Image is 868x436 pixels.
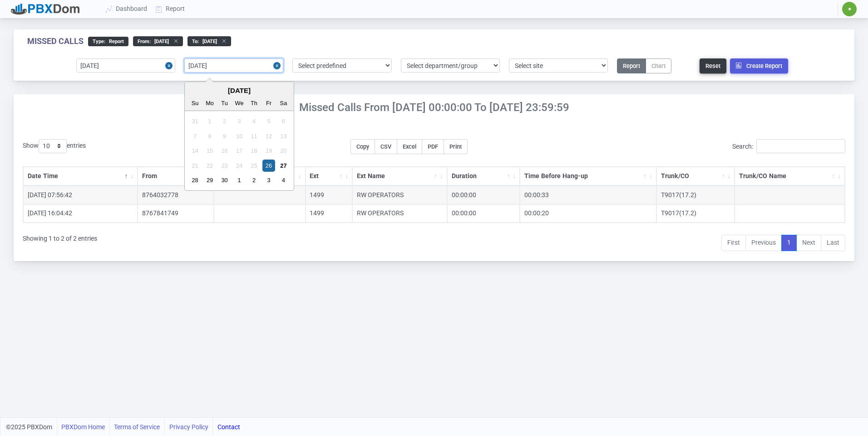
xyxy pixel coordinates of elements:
td: RW OPERATORS [352,204,447,223]
button: Excel [397,139,422,154]
div: Not available Friday, September 5th, 2025 [262,115,275,127]
div: Not available Wednesday, September 24th, 2025 [233,160,245,172]
th: Trunk/CO Name: activate to sort column ascending [735,167,845,186]
select: Showentries [39,139,67,153]
a: 1 [781,235,797,251]
td: [DATE] 07:56:42 [23,186,138,204]
div: Not available Wednesday, September 10th, 2025 [233,130,245,142]
div: Not available Thursday, September 25th, 2025 [248,160,260,172]
div: Missed Calls [27,36,84,46]
div: Not available Friday, September 19th, 2025 [262,145,275,157]
div: Not available Tuesday, September 2nd, 2025 [218,115,231,127]
div: Not available Thursday, September 18th, 2025 [248,145,260,157]
div: Th [248,97,260,109]
td: 8767841749 [138,204,214,223]
div: Choose Saturday, October 4th, 2025 [277,174,290,186]
td: RW OPERATORS [352,186,447,204]
label: Search: [732,139,845,153]
input: End date [184,58,283,73]
div: to : [187,36,231,46]
button: PDF [422,139,444,154]
span: ✷ [848,6,852,12]
div: Not available Sunday, September 7th, 2025 [189,130,201,142]
a: PBXDom Home [61,418,105,436]
span: Report [105,39,124,44]
td: 1499 [306,186,353,204]
span: Print [449,143,462,150]
th: Date Time: activate to sort column descending [23,167,138,186]
div: Choose Friday, October 3rd, 2025 [262,174,275,186]
input: Search: [756,139,845,153]
div: Choose Thursday, October 2nd, 2025 [248,174,260,186]
th: Trunk/CO: activate to sort column ascending [656,167,735,186]
div: Not available Wednesday, September 17th, 2025 [233,145,245,157]
button: Print [444,139,468,154]
div: ©2025 PBXDom [6,418,240,436]
div: [DATE] [185,86,294,96]
div: Tu [218,97,231,109]
td: 00:00:20 [520,204,656,223]
button: Create Report [730,58,788,73]
div: Not available Sunday, August 31st, 2025 [189,115,201,127]
td: 8764032778 [138,186,214,204]
a: Privacy Policy [169,418,208,436]
div: Choose Sunday, September 28th, 2025 [189,174,201,186]
div: From : [133,36,183,46]
div: Choose Wednesday, October 1st, 2025 [233,174,245,186]
div: Not available Sunday, September 21st, 2025 [189,160,201,172]
div: We [233,97,245,109]
button: Reset [700,58,726,73]
div: Not available Monday, September 22nd, 2025 [204,160,216,172]
div: month 2025-09 [187,114,291,188]
td: 1499 [306,204,353,223]
button: Close [165,58,175,73]
a: Contact [217,418,240,436]
div: type : [88,37,128,46]
td: T9017(17.2) [656,204,735,223]
div: Choose Friday, September 26th, 2025 [262,160,275,172]
td: 00:00:00 [447,186,520,204]
th: From: activate to sort column ascending [138,167,214,186]
span: Copy [356,143,369,150]
label: Show entries [23,139,86,153]
div: Not available Sunday, September 14th, 2025 [189,145,201,157]
div: Not available Thursday, September 11th, 2025 [248,130,260,142]
td: 00:00:00 [447,204,520,223]
div: Not available Saturday, September 6th, 2025 [277,115,290,127]
div: Showing 1 to 2 of 2 entries [23,228,97,252]
div: Not available Thursday, September 4th, 2025 [248,115,260,127]
td: T9017(17.2) [656,186,735,204]
span: CSV [380,143,391,150]
div: Choose Monday, September 29th, 2025 [204,174,216,186]
div: Not available Monday, September 15th, 2025 [204,145,216,157]
div: Fr [262,97,275,109]
div: Su [189,97,201,109]
div: Not available Tuesday, September 23rd, 2025 [218,160,231,172]
td: [DATE] 16:04:42 [23,204,138,223]
th: Duration: activate to sort column ascending [447,167,520,186]
a: Dashboard [102,0,152,17]
button: Report [617,58,646,73]
div: Not available Wednesday, September 3rd, 2025 [233,115,245,127]
th: Ext: activate to sort column ascending [306,167,353,186]
th: Time Before Hang-up: activate to sort column ascending [520,167,656,186]
div: Not available Monday, September 8th, 2025 [204,130,216,142]
div: Not available Friday, September 12th, 2025 [262,130,275,142]
span: [DATE] [151,39,169,44]
button: Chart [646,58,671,73]
span: PDF [428,143,438,150]
a: Report [152,0,189,17]
h4: Missed Calls From [DATE] 00:00:00 to [DATE] 23:59:59 [14,101,854,114]
div: Choose Tuesday, September 30th, 2025 [218,174,231,186]
div: Not available Saturday, September 13th, 2025 [277,130,290,142]
th: Ext Name: activate to sort column ascending [352,167,447,186]
button: Close [273,58,283,73]
a: Terms of Service [114,418,160,436]
span: [DATE] [199,39,217,44]
button: CSV [375,139,397,154]
span: Excel [403,143,416,150]
div: Choose Saturday, September 27th, 2025 [277,160,290,172]
div: Not available Saturday, September 20th, 2025 [277,145,290,157]
td: 00:00:33 [520,186,656,204]
div: Not available Tuesday, September 16th, 2025 [218,145,231,157]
